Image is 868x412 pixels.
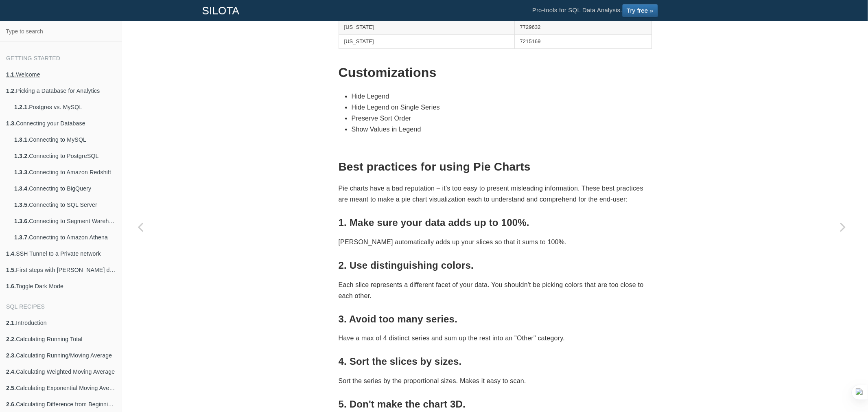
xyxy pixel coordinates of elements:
[14,104,29,110] b: 1.2.1.
[339,399,652,410] h3: 5. Don't make the chart 3D.
[14,202,29,208] b: 1.3.5.
[14,169,29,175] b: 1.3.3.
[339,279,652,301] p: Each slice represents a different facet of your data. You shouldn't be picking colors that are to...
[824,42,861,412] a: Next page: Table Charts
[339,375,652,386] p: Sort the series by the proportional sizes. Makes it easy to scan.
[6,320,16,326] b: 2.1.
[339,161,652,173] h2: Best practices for using Pie Charts
[8,131,122,148] a: 1.3.1.Connecting to MySQL
[8,148,122,164] a: 1.3.2.Connecting to PostgreSQL
[514,34,652,48] td: 7215169
[8,213,122,229] a: 1.3.6.Connecting to Segment Warehouse
[6,283,16,289] b: 1.6.
[122,42,159,412] a: Previous page: Line, Bar & Area Charts
[339,333,652,344] p: Have a max of 4 distinct series and sum up the rest into an "Other" category.
[8,197,122,213] a: 1.3.5.Connecting to SQL Server
[14,218,29,224] b: 1.3.6.
[14,185,29,192] b: 1.3.4.
[339,183,652,205] p: Pie charts have a bad reputation – it's too easy to present misleading information. These best pr...
[6,250,16,257] b: 1.4.
[622,4,658,17] a: Try free »
[6,267,16,273] b: 1.5.
[339,237,652,248] p: [PERSON_NAME] automatically adds up your slices so that it sums to 100%.
[2,24,119,39] input: Type to search
[6,336,16,342] b: 2.2.
[339,66,652,80] h1: Customizations
[6,71,16,78] b: 1.1.
[8,99,122,115] a: 1.2.1.Postgres vs. MySQL
[6,88,16,94] b: 1.2.
[514,20,652,35] td: 7729632
[524,0,666,21] li: Pro-tools for SQL Data Analysis.
[339,314,652,324] h3: 3. Avoid too many series.
[339,34,514,48] td: [US_STATE]
[339,217,652,228] h3: 1. Make sure your data adds up to 100%.
[6,120,16,127] b: 1.3.
[352,102,652,113] li: Hide Legend on Single Series
[14,234,29,241] b: 1.3.7.
[827,371,858,402] iframe: Drift Widget Chat Controller
[339,20,514,35] td: [US_STATE]
[14,136,29,143] b: 1.3.1.
[352,91,652,102] li: Hide Legend
[6,385,16,391] b: 2.5.
[8,164,122,180] a: 1.3.3.Connecting to Amazon Redshift
[6,401,16,408] b: 2.6.
[6,368,16,375] b: 2.4.
[352,124,652,135] li: Show Values in Legend
[14,153,29,159] b: 1.3.2.
[8,180,122,197] a: 1.3.4.Connecting to BigQuery
[6,352,16,359] b: 2.3.
[339,260,652,271] h3: 2. Use distinguishing colors.
[196,0,246,21] a: SILOTA
[339,356,652,367] h3: 4. Sort the slices by sizes.
[352,113,652,124] li: Preserve Sort Order
[8,229,122,245] a: 1.3.7.Connecting to Amazon Athena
